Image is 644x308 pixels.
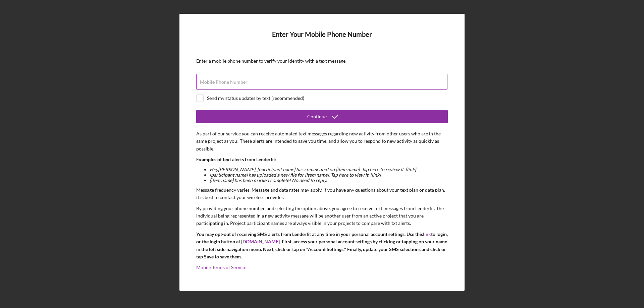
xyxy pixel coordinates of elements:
div: Continue [307,110,327,123]
button: Continue [196,110,448,123]
div: Enter a mobile phone number to verify your identity with a text message. [196,58,448,64]
li: [participant name] has uploaded a new file for [item name]. Tap here to view it. [link] [210,172,448,178]
div: Send my status updates by text (recommended) [207,96,304,101]
p: Examples of text alerts from Lenderfit: [196,156,448,163]
li: [item name] has been marked complete! No need to reply. [210,178,448,183]
a: [DOMAIN_NAME] [241,239,280,244]
a: Mobile Terms of Service [196,264,246,270]
h4: Enter Your Mobile Phone Number [196,30,448,48]
a: link [423,231,431,237]
p: You may opt-out of receiving SMS alerts from Lenderfit at any time in your personal account setti... [196,231,448,261]
p: Message frequency varies. Message and data rates may apply. If you have any questions about your ... [196,186,448,201]
li: Hey [PERSON_NAME] , [participant name] has commented on [item name]. Tap here to review it. [link] [210,167,448,172]
label: Mobile Phone Number [200,79,248,85]
p: As part of our service you can receive automated text messages regarding new activity from other ... [196,130,448,152]
p: By providing your phone number, and selecting the option above, you agree to receive text message... [196,205,448,227]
